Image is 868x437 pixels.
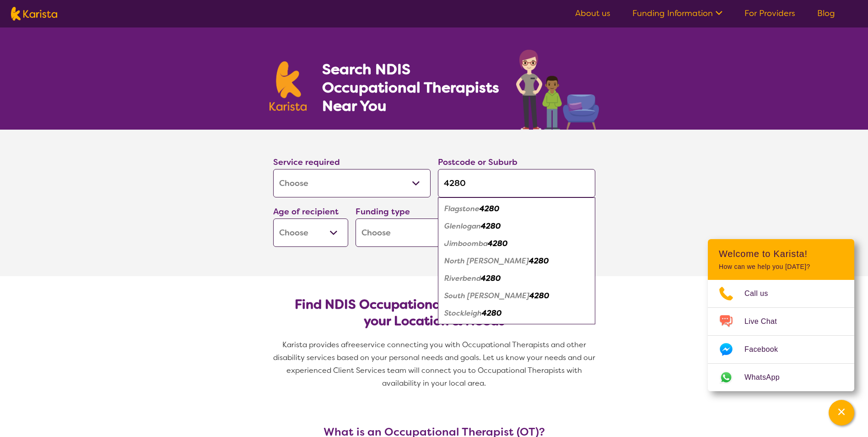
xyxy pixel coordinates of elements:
[442,200,591,218] div: Flagstone 4280
[708,364,854,391] a: Web link opens in a new tab.
[744,315,788,328] span: Live Chat
[438,169,595,197] input: Type
[444,273,481,283] em: Riverbend
[744,343,789,356] span: Facebook
[442,270,591,287] div: Riverbend 4280
[632,8,722,19] a: Funding Information
[345,340,360,350] span: free
[829,400,854,426] button: Channel Menu
[481,221,501,231] em: 4280
[273,340,597,388] span: service connecting you with Occupational Therapists and other disability services based on your p...
[282,340,345,350] span: Karista provides a
[442,235,591,252] div: Jimboomba 4280
[744,8,795,19] a: For Providers
[444,221,481,231] em: Glenlogan
[280,296,588,329] h2: Find NDIS Occupational Therapists based on your Location & Needs
[529,291,549,300] em: 4280
[817,8,835,19] a: Blog
[356,206,410,217] label: Funding type
[488,239,507,248] em: 4280
[11,7,57,21] img: Karista logo
[481,273,501,283] em: 4280
[273,206,339,217] label: Age of recipient
[708,280,854,391] ul: Choose channel
[442,218,591,235] div: Glenlogan 4280
[438,157,518,168] label: Postcode or Suburb
[273,157,340,168] label: Service required
[442,287,591,305] div: South Maclean 4280
[575,8,610,19] a: About us
[516,49,599,130] img: occupational-therapy
[719,248,843,259] h2: Welcome to Karista!
[529,256,549,266] em: 4280
[442,252,591,270] div: North Maclean 4280
[719,263,843,271] p: How can we help you [DATE]?
[708,239,854,391] div: Channel Menu
[480,204,499,213] em: 4280
[444,308,482,318] em: Stockleigh
[270,61,307,111] img: Karista logo
[444,204,480,213] em: Flagstone
[444,291,529,300] em: South [PERSON_NAME]
[444,256,529,266] em: North [PERSON_NAME]
[744,287,779,300] span: Call us
[442,305,591,322] div: Stockleigh 4280
[744,371,791,384] span: WhatsApp
[322,60,500,115] h1: Search NDIS Occupational Therapists Near You
[482,308,501,318] em: 4280
[444,239,488,248] em: Jimboomba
